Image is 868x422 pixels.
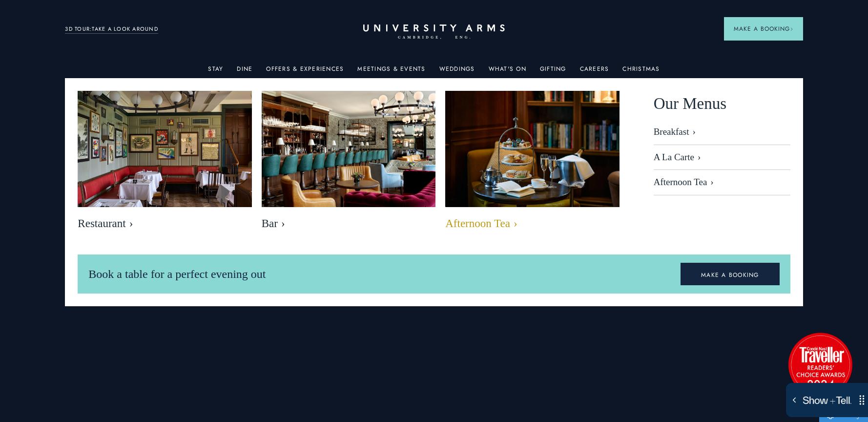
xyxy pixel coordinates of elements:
img: image-eb2e3df6809416bccf7066a54a890525e7486f8d-2500x1667-jpg [433,82,633,215]
a: Breakfast [654,127,790,145]
a: Home [363,24,505,40]
a: Meetings & Events [357,65,425,78]
a: Christmas [622,65,660,78]
a: Dine [237,65,252,78]
span: Our Menus [654,91,726,117]
a: Weddings [439,65,475,78]
a: Stay [208,65,223,78]
a: Offers & Experiences [266,65,344,78]
img: image-2524eff8f0c5d55edbf694693304c4387916dea5-1501x1501-png [784,328,857,401]
img: Arrow icon [790,27,793,31]
span: Afternoon Tea [445,217,619,231]
a: image-eb2e3df6809416bccf7066a54a890525e7486f8d-2500x1667-jpg Afternoon Tea [445,91,619,235]
span: Book a table for a perfect evening out [88,268,266,280]
span: Make a Booking [734,24,793,33]
a: Afternoon Tea [654,170,790,195]
a: image-b49cb22997400f3f08bed174b2325b8c369ebe22-8192x5461-jpg Bar [262,91,435,235]
span: Restaurant [78,217,251,231]
button: Make a BookingArrow icon [724,17,803,41]
img: image-b49cb22997400f3f08bed174b2325b8c369ebe22-8192x5461-jpg [262,91,435,207]
img: image-bebfa3899fb04038ade422a89983545adfd703f7-2500x1667-jpg [78,91,251,207]
a: MAKE A BOOKING [681,263,780,285]
span: Bar [262,217,435,231]
a: Gifting [540,65,566,78]
a: 3D TOUR:TAKE A LOOK AROUND [65,25,158,34]
a: A La Carte [654,145,790,170]
a: What's On [489,65,526,78]
a: image-bebfa3899fb04038ade422a89983545adfd703f7-2500x1667-jpg Restaurant [78,91,251,235]
a: Careers [580,65,609,78]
